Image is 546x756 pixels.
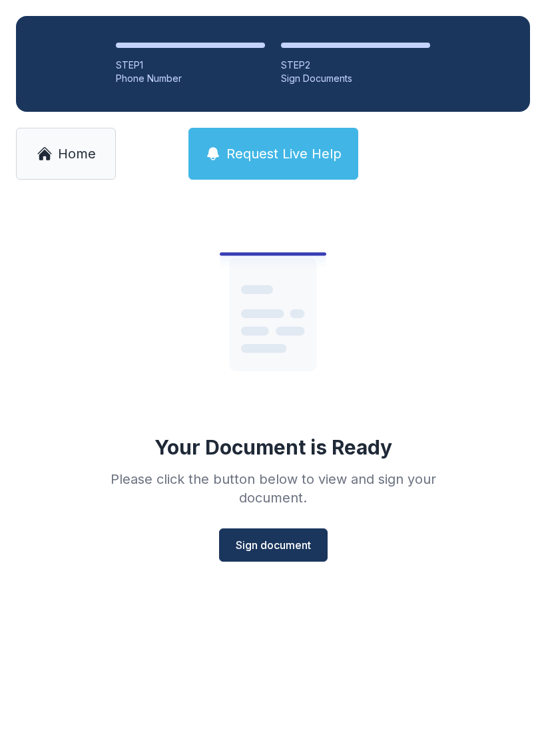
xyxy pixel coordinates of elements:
div: Phone Number [116,72,265,85]
div: STEP 2 [281,59,430,72]
div: Please click the button below to view and sign your document. [81,470,465,507]
div: Sign Documents [281,72,430,85]
span: Sign document [236,537,311,553]
div: STEP 1 [116,59,265,72]
span: Home [58,144,96,163]
span: Request Live Help [226,144,342,163]
div: Your Document is Ready [154,435,392,459]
